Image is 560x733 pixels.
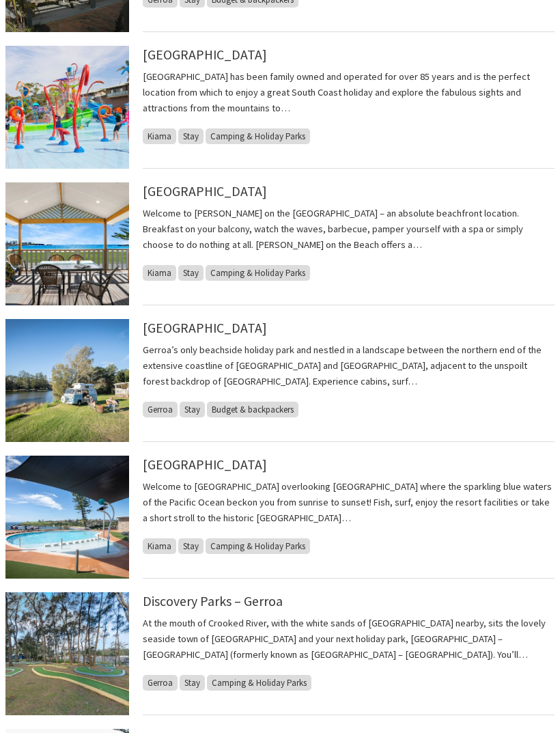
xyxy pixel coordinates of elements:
img: Combi Van, Camping, Caravanning, Sites along Crooked River at Seven Mile Beach Holiday Park [5,319,129,442]
span: Kiama [143,128,176,144]
span: Gerroa [143,402,178,417]
span: Stay [178,538,204,554]
span: Stay [178,265,204,281]
p: Gerroa’s only beachside holiday park and nestled in a landscape between the northern end of the e... [143,342,555,389]
span: Camping & Holiday Parks [206,538,310,554]
img: Sunny's Aquaventure Park at BIG4 Easts Beach Kiama Holiday Park [5,46,129,169]
span: Stay [178,128,204,144]
img: Mini Golf [5,592,129,715]
span: Camping & Holiday Parks [206,265,310,281]
a: [GEOGRAPHIC_DATA] [143,320,267,336]
span: Stay [180,402,205,417]
span: Camping & Holiday Parks [206,128,310,144]
p: Welcome to [GEOGRAPHIC_DATA] overlooking [GEOGRAPHIC_DATA] where the sparkling blue waters of the... [143,479,555,526]
img: Kendalls on the Beach Holiday Park [5,182,129,305]
a: [GEOGRAPHIC_DATA] [143,46,267,63]
span: Stay [180,675,205,691]
img: Cabins at Surf Beach Holiday Park [5,456,129,579]
a: Discovery Parks – Gerroa [143,593,283,609]
span: Budget & backpackers [207,402,298,417]
span: Camping & Holiday Parks [207,675,311,691]
span: Kiama [143,538,176,554]
p: At the mouth of Crooked River, with the white sands of [GEOGRAPHIC_DATA] nearby, sits the lovely ... [143,616,555,663]
span: Kiama [143,265,176,281]
p: Welcome to [PERSON_NAME] on the [GEOGRAPHIC_DATA] – an absolute beachfront location. Breakfast on... [143,206,555,253]
span: Gerroa [143,675,178,691]
a: [GEOGRAPHIC_DATA] [143,456,267,473]
p: [GEOGRAPHIC_DATA] has been family owned and operated for over 85 years and is the perfect locatio... [143,69,555,116]
a: [GEOGRAPHIC_DATA] [143,183,267,199]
